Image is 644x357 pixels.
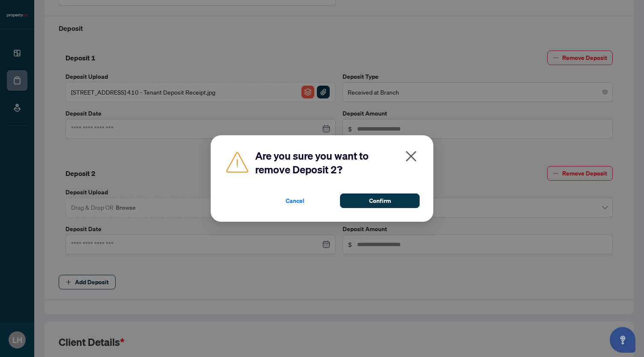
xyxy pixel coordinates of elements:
[610,327,635,353] button: Open asap
[224,149,250,175] img: Caution Icon
[255,193,335,208] button: Cancel
[404,149,418,163] span: close
[255,149,420,176] h2: Are you sure you want to remove Deposit 2?
[369,194,391,208] span: Confirm
[286,194,304,208] span: Cancel
[340,193,420,208] button: Confirm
